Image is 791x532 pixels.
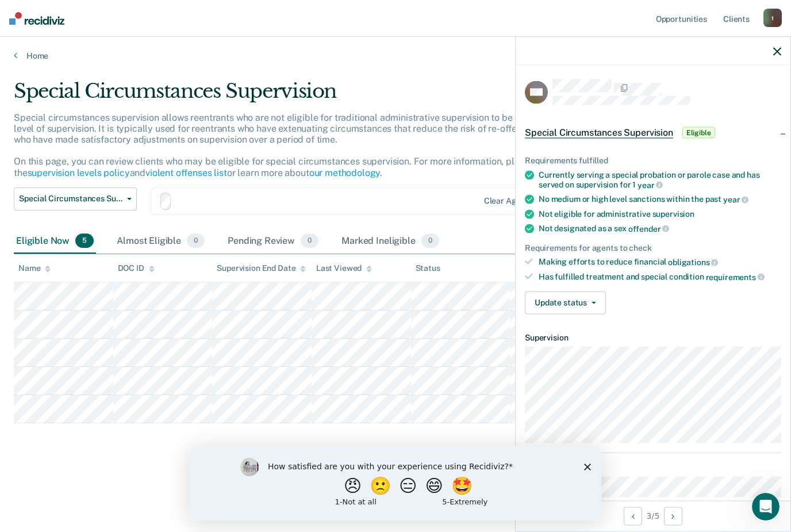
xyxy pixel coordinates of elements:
span: 0 [301,234,318,248]
div: Pending Review [225,229,321,254]
span: 0 [187,234,205,248]
div: Making efforts to reduce financial [539,257,781,267]
a: violent offenses list [145,167,227,178]
button: Update status [525,291,606,314]
div: Requirements for agents to check [525,243,781,252]
span: year [723,195,748,204]
p: Special circumstances supervision allows reentrants who are not eligible for traditional administ... [14,112,604,178]
span: Special Circumstances Supervision [525,127,673,139]
span: supervision [652,209,694,219]
span: 0 [421,234,439,248]
span: Eligible [682,127,715,139]
a: supervision levels policy [28,167,130,178]
iframe: Intercom live chat [752,493,780,520]
div: Eligible Now [14,229,96,254]
div: DOC ID [118,263,155,273]
div: Special Circumstances SupervisionEligible [516,114,790,151]
div: Not designated as a sex [539,224,781,234]
div: No medium or high level sanctions within the past [539,194,781,205]
div: Currently serving a special probation or parole case and has served on supervision for 1 [539,170,781,190]
div: Not eligible for administrative [539,209,781,219]
dt: Contact [525,462,781,472]
div: Requirements fulfilled [525,156,781,166]
span: 5 [75,234,94,248]
div: t [763,9,782,27]
div: 3 / 5 [516,500,790,531]
div: Special Circumstances Supervision [14,79,607,112]
span: requirements [706,272,765,281]
div: Last Viewed [316,263,372,273]
a: Home [14,51,777,61]
div: Clear agents [484,196,533,206]
div: Has fulfilled treatment and special condition [539,272,781,282]
span: year [638,180,663,189]
div: Marked Ineligible [339,229,441,254]
div: Name [18,263,51,273]
div: Almost Eligible [114,229,207,254]
span: Special Circumstances Supervision [19,194,122,204]
a: our methodology [309,167,381,178]
button: Previous Opportunity [624,507,642,525]
div: Supervision End Date [217,263,306,273]
span: obligations [668,258,718,267]
span: offender [628,224,670,233]
dt: Supervision [525,332,781,342]
img: Recidiviz [9,12,64,25]
iframe: Survey by Kim from Recidiviz [190,446,601,520]
div: Status [416,263,440,273]
button: Next Opportunity [664,507,682,525]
